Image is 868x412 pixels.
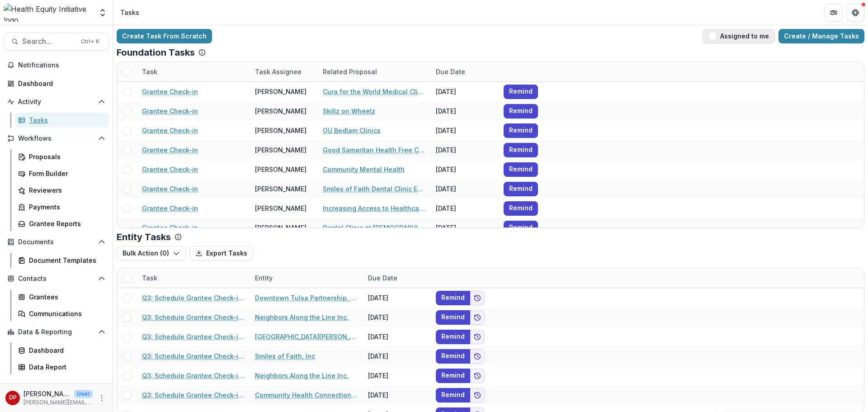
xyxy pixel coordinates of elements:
[14,166,109,181] a: Form Builder
[137,62,250,81] div: Task
[470,291,485,305] button: Add to friends
[142,351,244,361] a: Q3: Schedule Grantee Check-in with [PERSON_NAME]
[430,218,498,237] div: [DATE]
[189,246,253,260] button: Export Tasks
[29,256,102,265] div: Document Templates
[255,126,307,135] div: [PERSON_NAME]
[96,393,107,403] button: More
[14,343,109,358] a: Dashboard
[24,389,71,398] p: [PERSON_NAME]
[430,140,498,160] div: [DATE]
[29,292,102,302] div: Grantees
[323,204,425,213] a: Increasing Access to Healthcare for the Uninsured
[430,199,498,218] div: [DATE]
[4,58,109,72] button: Notifications
[142,204,198,213] a: Grantee Check-in
[363,268,430,288] div: Due Date
[436,369,470,383] button: Remind
[504,104,538,118] button: Remind
[323,145,425,155] a: Good Samaritan Health Free Clinic 2025
[22,37,75,46] span: Search...
[703,29,775,43] button: Assigned to me
[436,388,470,403] button: Remind
[142,184,198,194] a: Grantee Check-in
[29,115,102,125] div: Tasks
[323,126,381,135] a: OU Bedlam Clinics
[29,219,102,228] div: Grantee Reports
[317,62,430,81] div: Related Proposal
[504,221,538,235] button: Remind
[96,4,109,22] button: Open entity switcher
[470,330,485,344] button: Add to friends
[4,271,109,286] button: Open Contacts
[14,183,109,198] a: Reviewers
[470,310,485,325] button: Add to friends
[9,395,17,401] div: Dr. Janel Pasley
[255,145,307,155] div: [PERSON_NAME]
[117,47,195,58] p: Foundation Tasks
[323,106,375,116] a: Skillz on Wheelz
[137,273,163,283] div: Task
[504,143,538,157] button: Remind
[18,135,94,142] span: Workflows
[255,87,307,96] div: [PERSON_NAME]
[4,4,93,22] img: Health Equity Initiative logo
[74,390,93,398] p: User
[18,98,94,106] span: Activity
[363,288,430,308] div: [DATE]
[14,199,109,214] a: Payments
[117,29,212,43] a: Create Task From Scratch
[29,202,102,212] div: Payments
[120,8,139,17] div: Tasks
[137,268,250,288] div: Task
[255,332,357,341] a: [GEOGRAPHIC_DATA][PERSON_NAME] , Inc.
[255,165,307,174] div: [PERSON_NAME]
[142,126,198,135] a: Grantee Check-in
[323,184,425,194] a: Smiles of Faith Dental Clinic Expansion
[255,313,349,322] a: Neighbors Along the Line Inc.
[18,238,94,246] span: Documents
[14,216,109,231] a: Grantee Reports
[255,293,357,303] a: Downtown Tulsa Partnership, Inc.
[29,152,102,161] div: Proposals
[14,149,109,164] a: Proposals
[504,201,538,216] button: Remind
[430,82,498,101] div: [DATE]
[4,325,109,339] button: Open Data & Reporting
[430,160,498,179] div: [DATE]
[24,398,93,407] p: [PERSON_NAME][EMAIL_ADDRESS][PERSON_NAME][DATE][DOMAIN_NAME]
[323,223,425,232] a: Dental Clinic at [DEMOGRAPHIC_DATA] Charities
[14,253,109,268] a: Document Templates
[4,95,109,109] button: Open Activity
[142,106,198,116] a: Grantee Check-in
[18,328,94,336] span: Data & Reporting
[4,76,109,91] a: Dashboard
[250,268,363,288] div: Entity
[504,162,538,177] button: Remind
[142,313,244,322] a: Q3: Schedule Grantee Check-in with [PERSON_NAME]
[250,67,307,76] div: Task Assignee
[363,346,430,366] div: [DATE]
[430,67,471,76] div: Due Date
[142,293,244,303] a: Q3: Schedule Grantee Check-in with [PERSON_NAME]
[142,390,244,400] a: Q3: Schedule Grantee Check-in with [PERSON_NAME]
[317,67,382,76] div: Related Proposal
[29,185,102,195] div: Reviewers
[778,29,864,43] a: Create / Manage Tasks
[142,371,244,380] a: Q3: Schedule Grantee Check-in with [PERSON_NAME]
[363,366,430,385] div: [DATE]
[250,273,278,283] div: Entity
[14,306,109,321] a: Communications
[250,62,317,81] div: Task Assignee
[117,6,143,19] nav: breadcrumb
[29,362,102,372] div: Data Report
[430,101,498,121] div: [DATE]
[4,33,109,51] button: Search...
[363,273,403,283] div: Due Date
[846,4,864,22] button: Get Help
[255,223,307,232] div: [PERSON_NAME]
[825,4,843,22] button: Partners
